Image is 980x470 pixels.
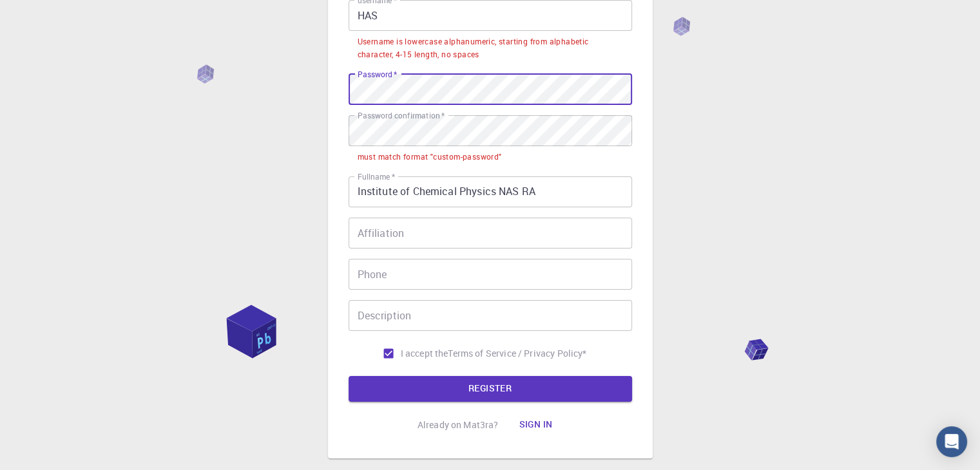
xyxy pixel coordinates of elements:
[349,376,632,402] button: REGISTER
[448,347,586,360] a: Terms of Service / Privacy Policy*
[448,347,586,360] p: Terms of Service / Privacy Policy *
[508,412,562,438] button: Sign in
[358,151,502,164] div: must match format "custom-password"
[401,347,448,360] span: I accept the
[358,110,445,121] label: Password confirmation
[358,171,395,182] label: Fullname
[418,418,499,431] p: Already on Mat3ra?
[936,426,967,457] div: Open Intercom Messenger
[358,35,623,61] div: Username is lowercase alphanumeric, starting from alphabetic character, 4-15 length, no spaces
[358,69,397,80] label: Password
